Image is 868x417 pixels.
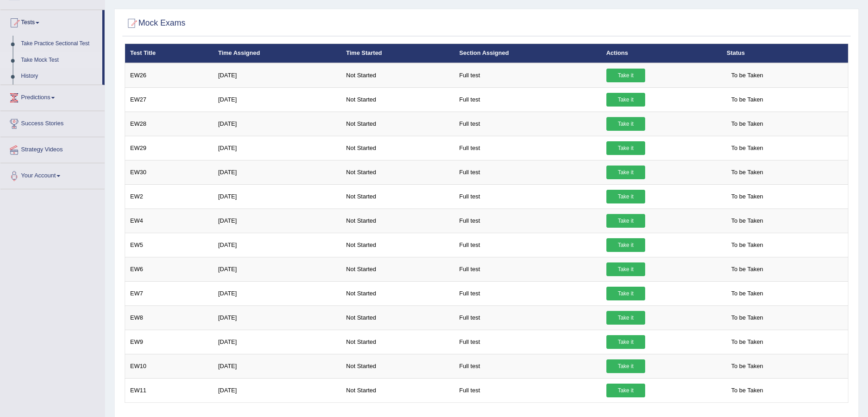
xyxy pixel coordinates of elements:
[125,305,213,330] td: EW8
[341,305,454,330] td: Not Started
[341,160,454,184] td: Not Started
[341,378,454,402] td: Not Started
[454,305,601,330] td: Full test
[125,354,213,378] td: EW10
[726,69,768,82] span: To be Taken
[726,238,768,252] span: To be Taken
[726,335,768,349] span: To be Taken
[213,63,341,88] td: [DATE]
[125,44,213,63] th: Test Title
[454,378,601,402] td: Full test
[606,166,645,179] a: Take it
[454,160,601,184] td: Full test
[213,257,341,281] td: [DATE]
[213,233,341,257] td: [DATE]
[0,137,105,160] a: Strategy Videos
[213,281,341,305] td: [DATE]
[601,44,722,63] th: Actions
[454,354,601,378] td: Full test
[606,262,645,276] a: Take it
[606,311,645,325] a: Take it
[213,44,341,63] th: Time Assigned
[341,112,454,136] td: Not Started
[125,330,213,354] td: EW9
[454,63,601,88] td: Full test
[341,233,454,257] td: Not Started
[606,214,645,228] a: Take it
[606,384,645,397] a: Take it
[726,190,768,203] span: To be Taken
[213,354,341,378] td: [DATE]
[606,287,645,300] a: Take it
[454,44,601,63] th: Section Assigned
[454,281,601,305] td: Full test
[125,16,185,30] h2: Mock Exams
[454,136,601,160] td: Full test
[341,184,454,208] td: Not Started
[726,287,768,300] span: To be Taken
[341,63,454,88] td: Not Started
[17,36,102,52] a: Take Practice Sectional Test
[454,112,601,136] td: Full test
[341,208,454,233] td: Not Started
[17,52,102,69] a: Take Mock Test
[0,111,105,134] a: Success Stories
[213,208,341,233] td: [DATE]
[125,184,213,208] td: EW2
[341,87,454,112] td: Not Started
[726,93,768,107] span: To be Taken
[606,238,645,252] a: Take it
[213,160,341,184] td: [DATE]
[125,160,213,184] td: EW30
[125,136,213,160] td: EW29
[213,112,341,136] td: [DATE]
[125,112,213,136] td: EW28
[17,68,102,85] a: History
[125,257,213,281] td: EW6
[213,87,341,112] td: [DATE]
[213,330,341,354] td: [DATE]
[213,136,341,160] td: [DATE]
[606,93,645,107] a: Take it
[606,141,645,155] a: Take it
[606,190,645,203] a: Take it
[341,354,454,378] td: Not Started
[454,233,601,257] td: Full test
[726,311,768,325] span: To be Taken
[341,257,454,281] td: Not Started
[726,141,768,155] span: To be Taken
[0,10,102,33] a: Tests
[454,184,601,208] td: Full test
[341,136,454,160] td: Not Started
[213,305,341,330] td: [DATE]
[726,166,768,179] span: To be Taken
[125,378,213,402] td: EW11
[0,85,105,108] a: Predictions
[454,208,601,233] td: Full test
[721,44,848,63] th: Status
[125,87,213,112] td: EW27
[125,281,213,305] td: EW7
[213,184,341,208] td: [DATE]
[341,330,454,354] td: Not Started
[606,335,645,349] a: Take it
[606,359,645,373] a: Take it
[125,208,213,233] td: EW4
[454,257,601,281] td: Full test
[341,44,454,63] th: Time Started
[726,214,768,228] span: To be Taken
[454,87,601,112] td: Full test
[606,69,645,82] a: Take it
[125,63,213,88] td: EW26
[726,384,768,397] span: To be Taken
[606,117,645,131] a: Take it
[341,281,454,305] td: Not Started
[213,378,341,402] td: [DATE]
[454,330,601,354] td: Full test
[125,233,213,257] td: EW5
[0,163,105,186] a: Your Account
[726,262,768,276] span: To be Taken
[726,117,768,131] span: To be Taken
[726,359,768,373] span: To be Taken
